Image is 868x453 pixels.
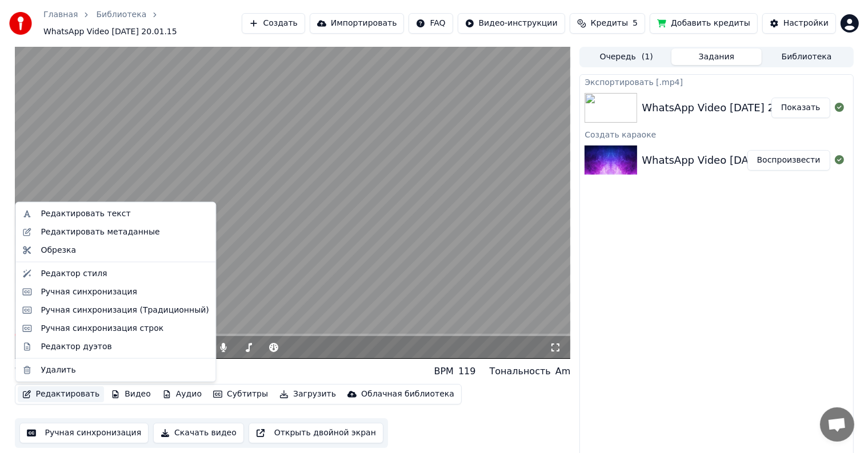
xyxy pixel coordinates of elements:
button: Загрузить [275,386,341,402]
button: FAQ [409,13,453,34]
span: WhatsApp Video [DATE] 20.01.15 [43,26,177,38]
a: Библиотека [96,9,146,21]
button: Редактировать [18,386,105,402]
div: Облачная библиотека [361,389,454,400]
div: WhatsApp Video [DATE] 20.01.15 [642,100,813,116]
div: Редактировать метаданные [41,226,159,238]
button: Открыть двойной экран [249,423,383,443]
button: Скачать видео [153,423,244,443]
span: 5 [633,18,638,29]
button: Библиотека [762,48,852,65]
div: BPM [434,365,454,378]
button: Аудио [158,386,206,402]
span: Кредиты [591,18,628,29]
div: Ручная синхронизация строк [41,323,163,334]
div: Экспортировать [.mp4] [580,75,853,88]
div: Обрезка [41,245,76,256]
button: Показать [771,98,830,118]
button: Видео-инструкции [458,13,565,34]
nav: breadcrumb [43,9,242,38]
div: 119 [458,365,476,378]
div: Редактировать текст [41,208,130,220]
img: youka [9,12,32,35]
div: Тональность [490,365,551,378]
span: ( 1 ) [642,51,653,63]
div: Удалить [41,364,75,375]
div: Создать караоке [580,127,853,141]
button: Настройки [762,13,836,34]
div: Настройки [783,18,829,29]
button: Субтитры [209,386,273,402]
button: Видео [106,386,155,402]
button: Воспроизвести [747,150,830,171]
button: Ручная синхронизация [19,423,149,443]
div: Ручная синхронизация [41,286,137,298]
div: WhatsApp Video [DATE] 20.01.15 [642,152,813,168]
a: Открытый чат [820,407,854,442]
div: Am [555,365,571,378]
button: Импортировать [310,13,405,34]
button: Добавить кредиты [650,13,758,34]
div: Ручная синхронизация (Традиционный) [41,305,209,316]
div: Редактор стиля [41,268,107,280]
a: Главная [43,9,78,21]
button: Очередь [581,48,671,65]
div: Редактор дуэтов [41,341,111,352]
button: Создать [242,13,305,34]
button: Кредиты5 [570,13,645,34]
button: Задания [671,48,762,65]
